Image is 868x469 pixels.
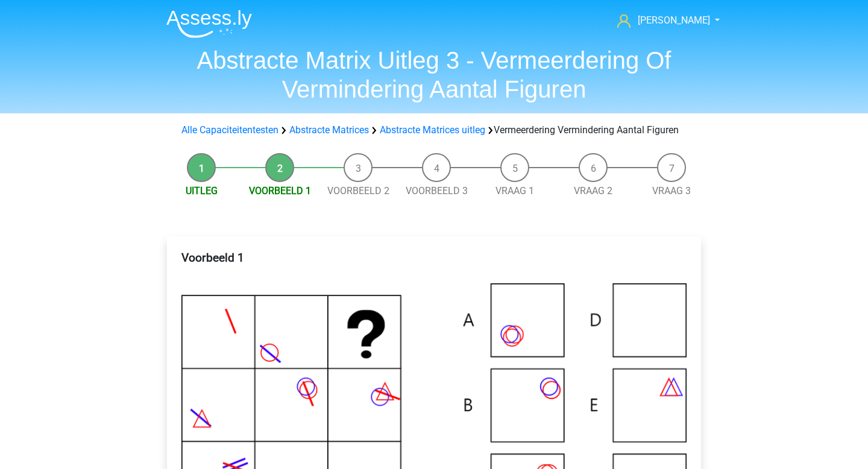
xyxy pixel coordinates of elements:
a: [PERSON_NAME] [612,13,711,28]
div: Vermeerdering Vermindering Aantal Figuren [177,123,691,137]
a: Voorbeeld 2 [327,185,389,197]
a: Uitleg [186,185,218,197]
a: Voorbeeld 1 [249,185,311,197]
a: Vraag 3 [652,185,691,197]
h1: Abstracte Matrix Uitleg 3 - Vermeerdering Of Vermindering Aantal Figuren [157,46,711,104]
a: Alle Capaciteitentesten [181,124,278,136]
span: [PERSON_NAME] [638,14,710,26]
a: Abstracte Matrices [289,124,369,136]
img: Assessly [166,10,252,38]
a: Vraag 2 [574,185,612,197]
a: Voorbeeld 3 [406,185,468,197]
b: Voorbeeld 1 [181,251,244,265]
a: Abstracte Matrices uitleg [380,124,485,136]
a: Vraag 1 [495,185,534,197]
